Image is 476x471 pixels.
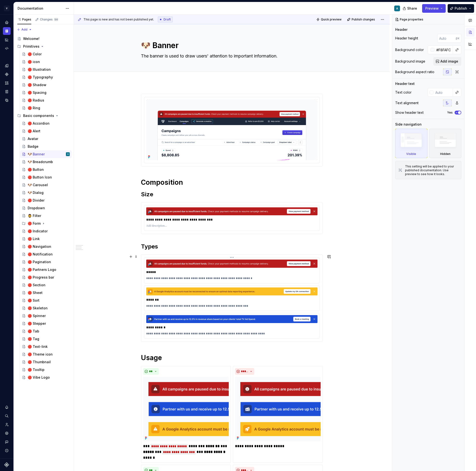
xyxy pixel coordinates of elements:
div: 🔴 Navigation [28,244,51,249]
a: Settings [3,429,11,437]
a: 🔴 Illustration [20,66,72,73]
button: Share [400,4,420,13]
div: Basic components [23,113,54,118]
div: 🔴 Thumbnail [28,360,51,364]
span: Draft [164,18,171,21]
p: px [456,36,459,40]
div: 🔴 Ring [28,106,40,110]
div: Header [395,27,407,32]
span: Publish [455,6,467,11]
div: 🔴 Tab [28,329,39,334]
a: 🧔‍♂️ Filter [20,212,72,220]
a: 🔴 Sheet [20,289,72,297]
input: Auto [437,34,456,43]
div: 🔴 Form [28,221,41,226]
div: 🐶 Banner [28,152,45,157]
h2: Size [141,191,323,198]
a: 🐶 Carousel [20,181,72,189]
a: Data sources [3,96,11,104]
svg: Supernova Logo [4,462,9,467]
span: Publish changes [352,18,375,21]
div: 🔴 Typography [28,75,53,80]
a: Welcome! [15,35,72,43]
a: Invite team [3,421,11,428]
div: Text alignment [395,101,419,105]
a: 🔴 Navigation [20,243,72,250]
a: 🔴 Sort [20,297,72,304]
div: Header height [395,36,418,41]
div: Text color [395,90,412,95]
span: Share [407,6,417,11]
a: 🔴 Progress bar [20,274,72,281]
div: A [396,6,398,10]
a: 🔴 Section [20,281,72,289]
div: 🔴 Sort [28,298,39,303]
div: Documentation [3,27,11,35]
a: Analytics [3,36,11,44]
div: Primitives [23,44,39,49]
div: 🔴 Tag [28,337,39,341]
a: Components [3,70,11,78]
textarea: 🐶 Banner [140,40,322,51]
a: Storybook stories [3,88,11,95]
a: 🔴 Spacing [20,89,72,96]
div: 🐶 Breadcrumb [28,159,53,164]
a: 🔴 Indicator [20,227,72,235]
div: Primitives [15,43,72,50]
div: 🔴 Link [28,236,40,241]
span: This page is new and has not been published yet. [83,18,154,21]
a: 🐶 BannerA [20,150,72,158]
label: Yes [447,111,453,115]
div: Hidden [440,152,451,156]
div: 🐶 Carousel [28,183,48,187]
a: 🔴 Tag [20,335,72,343]
a: 🔴 Tab [20,327,72,335]
button: V [1,3,13,13]
textarea: The banner is used to draw users' attention to important information. [140,52,322,60]
div: Assets [3,79,11,87]
a: 🔴 Color [20,50,72,58]
div: 🔴 Tooltip [28,367,44,372]
a: Avatar [20,135,72,143]
div: 🔴 Spinner [28,313,46,318]
div: Visible [395,129,427,158]
div: 🔴 Divider [28,198,44,203]
button: Preview [422,4,446,13]
div: 🔴 Button [28,167,44,172]
div: 🔴 Theme icon [28,352,53,357]
div: Basic components [15,112,72,120]
button: Search ⌘K [3,412,11,420]
h1: Usage [141,353,323,362]
a: 🔴 icon [20,58,72,66]
a: 🔴 Text-link [20,343,72,350]
div: 🧔‍♂️ Filter [28,213,41,218]
a: 🔴 Alert [20,127,72,135]
a: 🔴 Partners Logo [20,266,72,274]
div: Documentation [18,6,63,11]
div: 🔴 Stepper [28,321,46,326]
div: Home [3,19,11,26]
button: Contact support [3,438,11,446]
button: Notifications [3,403,11,411]
div: A [67,152,69,157]
a: Code automation [3,45,11,52]
div: Page tree [15,35,72,381]
span: Preview [425,6,439,11]
div: 🔴 Shadow [28,83,46,87]
div: 🔴 Vibe Logo [28,375,50,380]
button: Add [15,26,33,33]
a: 🐶 Breadcrumb [20,158,72,166]
button: Quick preview [315,16,344,23]
a: 🔴 Theme icon [20,350,72,358]
div: 🔴 Notification [28,252,53,257]
a: Design tokens [3,62,11,70]
span: Add image [440,59,458,64]
button: Add image [433,57,461,66]
input: Auto [434,45,453,54]
div: 🔴 Accordion [28,121,50,126]
img: b733ee1c-0fda-4a43-acdd-383b11d1ac4a.png [143,377,229,441]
